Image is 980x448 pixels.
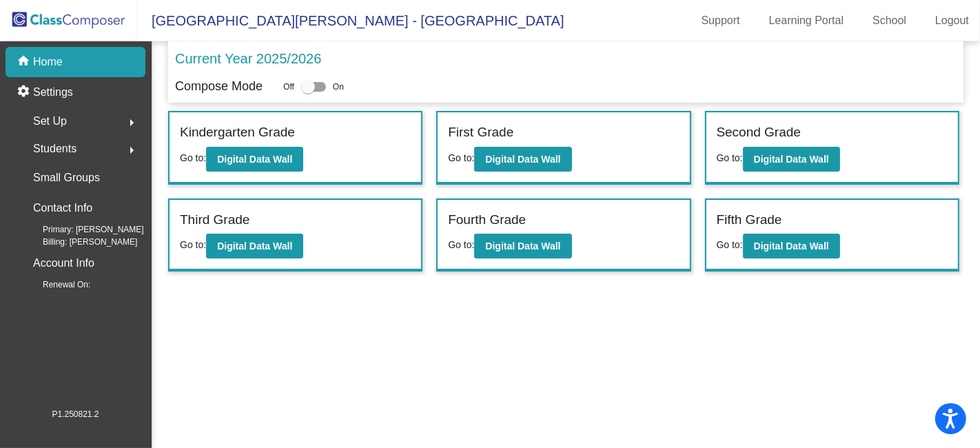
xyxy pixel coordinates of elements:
[180,152,206,163] span: Go to:
[754,241,829,252] b: Digital Data Wall
[448,152,474,163] span: Go to:
[33,54,63,70] p: Home
[180,239,206,250] span: Go to:
[283,81,294,93] span: Off
[474,234,571,258] button: Digital Data Wall
[17,54,33,70] mat-icon: home
[33,254,94,273] p: Account Info
[17,84,33,101] mat-icon: settings
[33,198,92,218] p: Contact Info
[485,154,560,165] b: Digital Data Wall
[717,210,782,230] label: Fifth Grade
[717,152,743,163] span: Go to:
[217,241,292,252] b: Digital Data Wall
[754,154,829,165] b: Digital Data Wall
[123,114,140,131] mat-icon: arrow_right
[175,48,321,69] p: Current Year 2025/2026
[448,210,526,230] label: Fourth Grade
[217,154,292,165] b: Digital Data Wall
[175,77,263,96] p: Compose Mode
[123,142,140,159] mat-icon: arrow_right
[485,241,560,252] b: Digital Data Wall
[33,139,76,159] span: Students
[743,234,840,258] button: Digital Data Wall
[717,239,743,250] span: Go to:
[691,10,751,32] a: Support
[448,239,474,250] span: Go to:
[180,123,295,143] label: Kindergarten Grade
[138,10,564,32] span: [GEOGRAPHIC_DATA][PERSON_NAME] - [GEOGRAPHIC_DATA]
[206,147,303,172] button: Digital Data Wall
[717,123,802,143] label: Second Grade
[924,10,980,32] a: Logout
[21,223,144,236] span: Primary: [PERSON_NAME]
[861,10,917,32] a: School
[758,10,855,32] a: Learning Portal
[21,278,90,291] span: Renewal On:
[206,234,303,258] button: Digital Data Wall
[33,168,100,187] p: Small Groups
[333,81,344,93] span: On
[743,147,840,172] button: Digital Data Wall
[448,123,513,143] label: First Grade
[33,112,67,131] span: Set Up
[180,210,249,230] label: Third Grade
[21,236,137,248] span: Billing: [PERSON_NAME]
[474,147,571,172] button: Digital Data Wall
[33,84,73,101] p: Settings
